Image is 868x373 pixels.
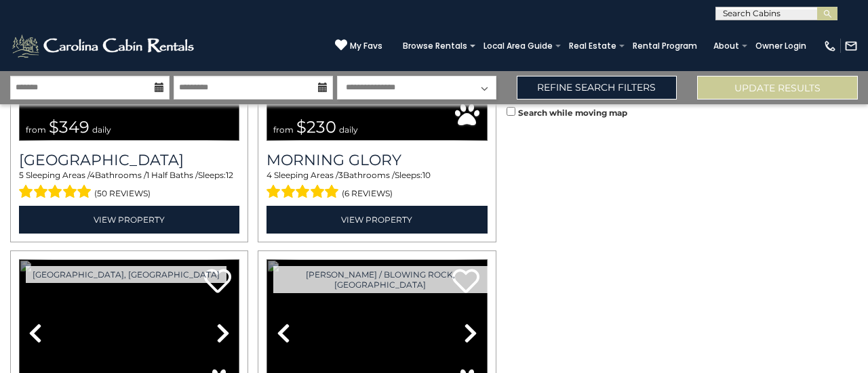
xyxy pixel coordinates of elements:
[267,170,272,180] span: 4
[19,206,239,234] a: View Property
[477,37,559,56] a: Local Area Guide
[26,266,226,283] a: [GEOGRAPHIC_DATA], [GEOGRAPHIC_DATA]
[707,37,746,56] a: About
[49,117,90,137] span: $349
[273,125,294,135] span: from
[844,39,858,53] img: mail-regular-white.png
[146,170,198,180] span: 1 Half Baths /
[296,117,336,137] span: $230
[267,169,487,202] div: Sleeping Areas / Bathrooms / Sleeps:
[342,185,393,202] span: (6 reviews)
[267,206,487,234] a: View Property
[396,37,474,56] a: Browse Rentals
[350,40,382,52] span: My Favs
[90,170,95,180] span: 4
[517,76,677,100] a: Refine Search Filters
[626,37,704,56] a: Rental Program
[226,170,233,180] span: 12
[749,37,813,56] a: Owner Login
[26,125,46,135] span: from
[94,185,151,202] span: (50 reviews)
[335,39,382,53] a: My Favs
[507,107,515,116] input: Search while moving map
[697,76,858,100] button: Update Results
[338,170,343,180] span: 3
[339,125,358,135] span: daily
[19,170,24,180] span: 5
[562,37,623,56] a: Real Estate
[19,151,239,169] h3: Diamond Creek Lodge
[422,170,431,180] span: 10
[19,169,239,202] div: Sleeping Areas / Bathrooms / Sleeps:
[10,32,198,60] img: White-1-2.png
[273,266,487,293] a: [PERSON_NAME] / Blowing Rock, [GEOGRAPHIC_DATA]
[19,151,239,169] a: [GEOGRAPHIC_DATA]
[267,151,487,169] a: Morning Glory
[518,108,627,118] small: Search while moving map
[92,125,111,135] span: daily
[823,39,837,53] img: phone-regular-white.png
